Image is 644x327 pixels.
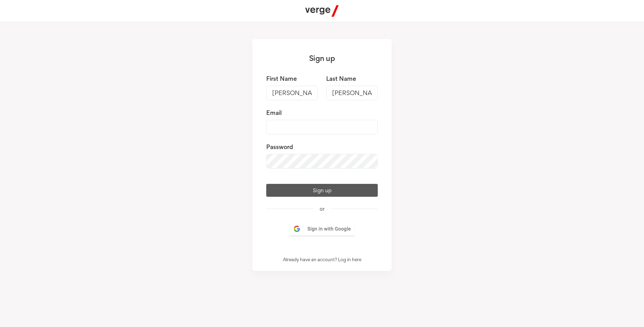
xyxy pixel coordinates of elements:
a: Already have an account? Log in here [283,257,361,262]
label: Last Name [326,75,378,83]
label: Email [266,109,378,117]
label: First Name [266,75,318,83]
button: Sign up [266,184,378,197]
h3: Sign up [252,39,392,75]
p: or [266,205,378,212]
img: google-sign-in.png [289,221,355,237]
img: Verge [305,5,339,17]
label: Password [266,143,378,151]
